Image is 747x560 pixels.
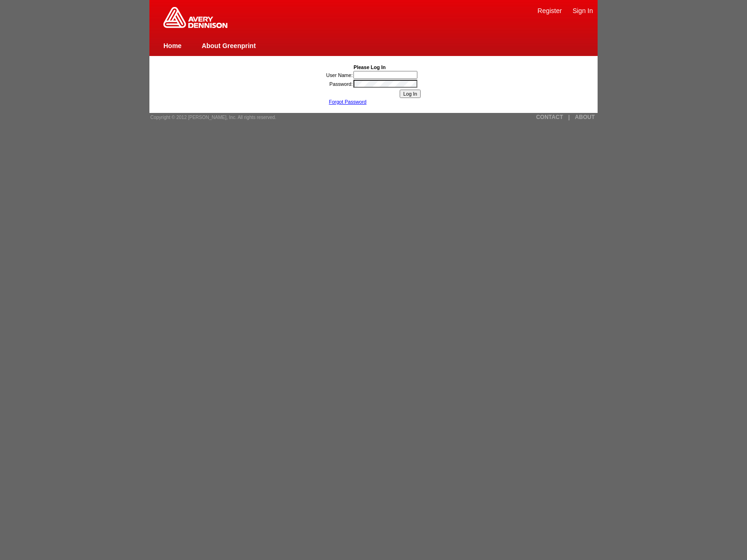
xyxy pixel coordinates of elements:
a: ABOUT [575,114,595,120]
a: Forgot Password [329,99,366,105]
a: | [568,114,570,120]
img: Home [163,7,227,28]
b: Please Log In [353,64,386,70]
a: CONTACT [536,114,563,120]
a: About Greenprint [202,42,256,49]
a: Sign In [572,7,593,14]
a: Home [163,42,182,49]
a: Register [537,7,562,14]
label: User Name: [326,72,353,78]
a: Greenprint [163,23,227,29]
input: Log In [400,90,421,98]
label: Password: [330,81,353,87]
span: Copyright © 2012 [PERSON_NAME], Inc. All rights reserved. [150,115,276,120]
